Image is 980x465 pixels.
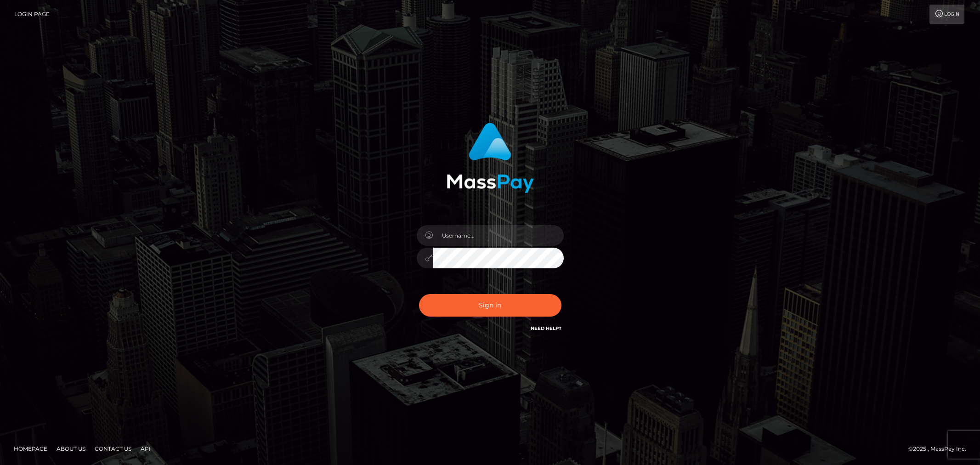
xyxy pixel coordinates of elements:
div: © 2025 , MassPay Inc. [908,444,973,454]
button: Sign in [419,294,561,317]
a: Homepage [10,442,51,456]
a: Need Help? [531,325,561,331]
a: Contact Us [91,442,135,456]
input: Username... [433,225,564,246]
a: Login Page [14,5,50,24]
img: MassPay Login [447,123,534,193]
a: About Us [53,442,89,456]
a: API [137,442,154,456]
a: Login [929,5,964,24]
